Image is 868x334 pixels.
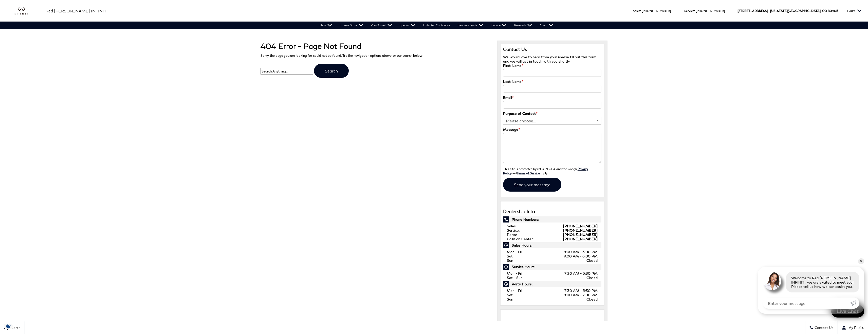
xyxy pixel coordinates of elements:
[507,237,533,241] span: Collision Center:
[633,9,640,13] span: Sales
[763,298,850,309] input: Enter your message
[8,326,21,330] span: Search
[696,9,725,13] a: [PHONE_NUMBER]
[503,178,561,192] input: Send your message
[396,22,419,29] a: Specials
[586,275,598,280] span: Closed
[503,63,523,68] label: First Name
[763,272,781,290] img: Agent profile photo
[786,272,859,292] div: Welcome to Red [PERSON_NAME] INFINITI, we are excited to meet you! Please tell us how we can assi...
[316,22,336,29] a: New
[507,271,522,275] span: Mon - Fri
[564,271,598,275] span: 7:30 AM - 5:30 PM
[507,288,522,293] span: Mon - Fri
[507,228,520,232] span: Service:
[13,7,38,15] img: INFINITI
[564,288,598,293] span: 7:30 AM - 5:30 PM
[507,275,523,280] span: Sat - Sun
[507,224,516,228] span: Sales:
[507,297,513,301] span: Sun
[503,167,588,175] a: Privacy Policy
[507,258,513,263] span: Sun
[642,9,671,13] a: [PHONE_NUMBER]
[316,22,557,29] nav: Main Navigation
[503,111,538,116] label: Purpose of Contact
[564,250,598,254] span: 8:00 AM - 6:00 PM
[586,258,598,263] span: Closed
[507,254,513,258] span: Sat
[13,7,38,15] a: infiniti
[563,228,598,232] a: [PHONE_NUMBER]
[813,326,834,330] span: Contact Us
[257,37,493,80] div: Sorry, the page you are looking for could not be found. Try the navigation options above, or our ...
[507,250,522,254] span: Mon - Fri
[564,254,598,258] span: 9:00 AM - 6:00 PM
[694,9,695,13] span: :
[503,216,602,222] span: Phone Numbers:
[367,22,396,29] a: Pre-Owned
[503,281,602,287] span: Parts Hours:
[336,22,367,29] a: Express Store
[563,232,598,237] a: [PHONE_NUMBER]
[563,237,598,241] a: [PHONE_NUMBER]
[3,324,14,329] img: Opt-Out Icon
[503,79,523,84] label: Last Name
[46,8,108,14] a: Red [PERSON_NAME] INFINITI
[737,9,838,13] a: [STREET_ADDRESS] • [US_STATE][GEOGRAPHIC_DATA], CO 80905
[503,209,602,214] h3: Dealership Info
[846,326,864,330] span: My Profile
[503,47,602,52] h3: Contact Us
[503,167,588,175] small: This site is protected by reCAPTCHA and the Google and apply.
[850,298,859,309] a: Submit
[3,324,14,329] section: Click to Open Cookie Consent Modal
[503,264,602,270] span: Service Hours:
[640,9,641,13] span: :
[510,22,536,29] a: Research
[684,9,694,13] span: Service
[507,232,517,237] span: Parts:
[503,95,514,100] label: Email
[838,321,868,334] button: Open user profile menu
[261,68,313,75] input: Search Anything...
[564,293,598,297] span: 8:00 AM - 2:00 PM
[563,224,598,228] a: [PHONE_NUMBER]
[586,297,598,301] span: Closed
[314,64,349,78] input: Search
[454,22,487,29] a: Service & Parts
[503,127,520,132] label: Message
[503,242,602,248] span: Sales Hours:
[419,22,454,29] a: Unlimited Confidence
[487,22,510,29] a: Finance
[503,55,596,63] span: We would love to hear from you! Please fill out this form and we will get in touch with you shortly.
[46,8,108,13] span: Red [PERSON_NAME] INFINITI
[517,171,540,175] a: Terms of Service
[507,293,513,297] span: Sat
[261,42,489,50] h1: 404 Error - Page Not Found
[536,22,557,29] a: About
